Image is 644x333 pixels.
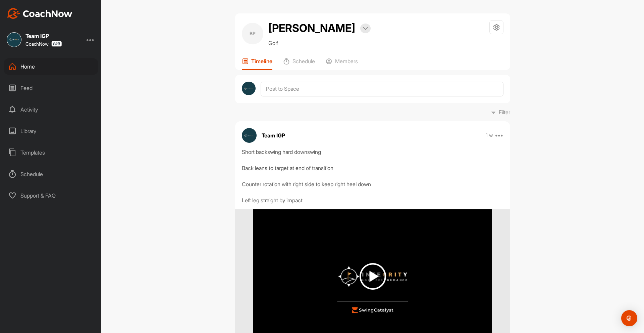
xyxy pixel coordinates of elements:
[4,187,98,204] div: Support & FAQ
[4,101,98,118] div: Activity
[621,310,637,326] div: Open Intercom Messenger
[262,131,285,139] p: Team IGP
[292,58,315,65] p: Schedule
[242,23,263,44] div: BP
[268,39,371,47] p: Golf
[25,41,62,47] div: CoachNow
[7,8,72,19] img: CoachNow
[486,132,493,139] p: 1 w
[25,33,62,39] div: Team IGP
[4,123,98,139] div: Library
[242,128,257,143] img: avatar
[7,32,21,47] img: square_9f93f7697f7b29552b29e1fde1a77364.jpg
[363,27,368,30] img: arrow-down
[360,263,386,290] img: play
[4,144,98,161] div: Templates
[268,20,355,36] h2: [PERSON_NAME]
[499,108,510,116] p: Filter
[4,166,98,182] div: Schedule
[251,58,272,65] p: Timeline
[51,41,62,47] img: CoachNow Pro
[4,58,98,75] div: Home
[242,148,503,204] div: Short backswing hard downswing Back leans to target at end of transition Counter rotation with ri...
[242,82,256,95] img: avatar
[335,58,358,65] p: Members
[4,80,98,96] div: Feed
